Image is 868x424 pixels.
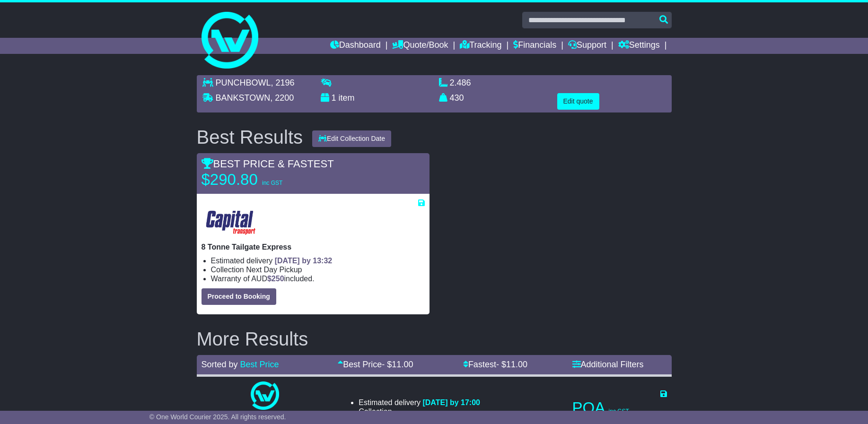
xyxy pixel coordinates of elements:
img: CapitalTransport: 8 Tonne Tailgate Express [202,208,261,238]
h2: More Results [197,329,672,349]
div: Best Results [192,127,308,147]
a: Dashboard [330,38,381,54]
a: Financials [513,38,556,54]
span: © One World Courier 2025. All rights reserved. [149,413,286,421]
span: Next Day Pickup [246,266,302,274]
span: , 2196 [271,78,295,87]
button: Proceed to Booking [202,288,276,305]
a: Tracking [460,38,501,54]
a: Best Price- $11.00 [338,360,413,369]
span: 2.486 [450,78,471,87]
p: $290.80 [202,170,320,189]
span: 1 [332,93,336,103]
button: Edit quote [557,93,599,110]
button: Edit Collection Date [312,130,391,147]
a: Quote/Book [392,38,448,54]
a: Support [568,38,606,54]
li: Estimated delivery [359,398,480,407]
span: $ [267,275,284,283]
span: inc GST [609,408,629,415]
span: 250 [272,275,284,283]
img: One World Courier: Same Day Nationwide(quotes take 0.5-1 hour) [251,381,279,410]
span: 11.00 [392,360,413,369]
span: 11.00 [506,360,527,369]
li: Estimated delivery [211,256,425,265]
span: PUNCHBOWL [216,78,271,87]
span: - $ [496,360,527,369]
span: [DATE] by 13:32 [275,257,333,265]
a: Best Price [240,360,279,369]
a: Fastest- $11.00 [463,360,527,369]
p: 8 Tonne Tailgate Express [202,242,425,251]
a: Settings [618,38,660,54]
span: 430 [450,93,464,103]
span: BANKSTOWN [216,93,271,103]
span: item [339,93,355,103]
p: POA [572,398,667,417]
span: Sorted by [202,360,238,369]
span: - $ [382,360,413,369]
span: [DATE] by 17:00 [422,398,480,407]
span: inc GST [262,180,282,186]
a: Additional Filters [572,360,644,369]
li: Warranty of AUD included. [211,274,425,283]
li: Collection [359,407,480,416]
span: , 2200 [270,93,294,103]
span: BEST PRICE & FASTEST [202,158,334,170]
li: Collection [211,265,425,274]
